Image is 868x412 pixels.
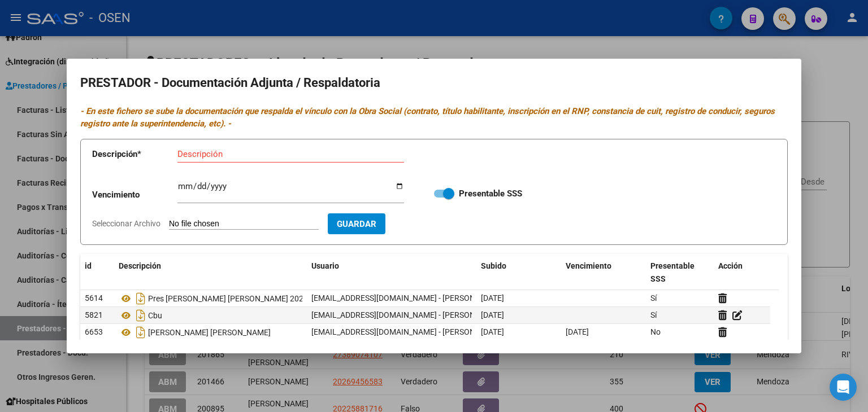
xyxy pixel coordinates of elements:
p: Descripción [92,148,177,161]
span: [DATE] [481,327,504,336]
i: - En este fichero se sube la documentación que respalda el vínculo con la Obra Social (contrato, ... [80,106,775,129]
span: [DATE] [481,310,504,319]
span: 5614 [85,293,103,303]
datatable-header-cell: Subido [476,254,561,291]
span: [EMAIL_ADDRESS][DOMAIN_NAME] - [PERSON_NAME] [311,327,503,336]
span: [PERSON_NAME] [PERSON_NAME] [148,328,271,337]
datatable-header-cell: Presentable SSS [646,254,714,291]
span: Acción [718,261,743,270]
i: Descargar documento [133,306,148,325]
span: Sí [650,310,657,319]
span: [DATE] [481,293,504,303]
datatable-header-cell: Usuario [307,254,476,291]
span: Sí [650,293,657,303]
i: Descargar documento [133,323,148,341]
span: 6653 [85,327,103,336]
span: [DATE] [566,327,589,336]
button: Guardar [328,213,385,234]
span: Vencimiento [566,261,611,270]
strong: Presentable SSS [459,189,522,199]
span: 5821 [85,310,103,319]
span: Cbu [148,311,162,320]
datatable-header-cell: Descripción [114,254,307,291]
p: Vencimiento [92,189,177,201]
span: Guardar [337,219,376,229]
datatable-header-cell: Acción [714,254,770,291]
span: Seleccionar Archivo [92,219,160,228]
span: No [650,327,661,336]
datatable-header-cell: id [80,254,114,291]
span: Subido [481,261,506,270]
span: Pres [PERSON_NAME] [PERSON_NAME] 2024 [148,294,308,303]
div: Open Intercom Messenger [830,374,857,401]
span: Presentable SSS [650,261,695,283]
h2: PRESTADOR - Documentación Adjunta / Respaldatoria [80,72,788,94]
span: id [85,261,92,270]
datatable-header-cell: Vencimiento [561,254,646,291]
span: [EMAIL_ADDRESS][DOMAIN_NAME] - [PERSON_NAME] [311,293,503,303]
span: Usuario [311,261,339,270]
span: [EMAIL_ADDRESS][DOMAIN_NAME] - [PERSON_NAME] [311,310,503,319]
span: Descripción [119,261,161,270]
i: Descargar documento [133,290,148,308]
